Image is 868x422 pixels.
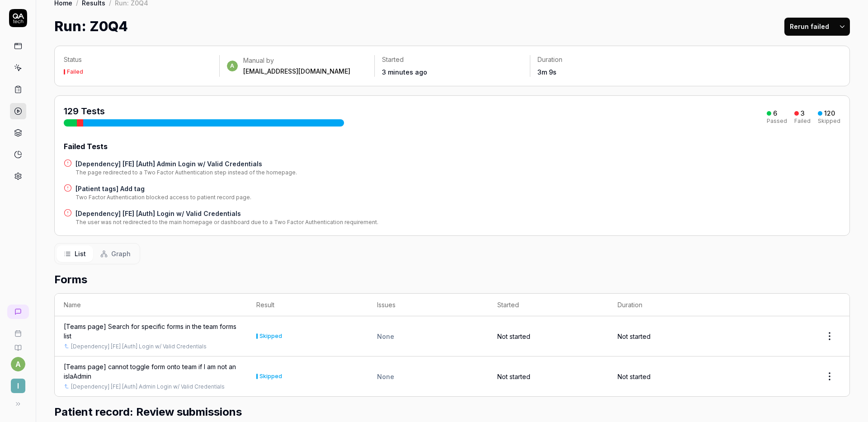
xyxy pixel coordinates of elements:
[227,61,238,71] span: a
[488,356,609,396] td: Not started
[784,18,835,36] button: Rerun failed
[368,294,488,316] th: Issues
[64,106,105,117] span: 129 Tests
[243,56,350,65] div: Manual by
[71,383,225,391] a: [Dependency] [FE] [Auth] Admin Login w/ Valid Credentials
[71,342,207,351] a: [Dependency] [FE] [Auth] Login w/ Valid Credentials
[67,69,83,75] div: Failed
[382,68,427,76] time: 3 minutes ago
[4,337,32,352] a: Documentation
[64,141,840,152] div: Failed Tests
[111,249,131,258] span: Graph
[75,193,251,202] div: Two Factor Authentication blocked access to patient record page.
[609,294,729,316] th: Duration
[243,67,350,76] div: [EMAIL_ADDRESS][DOMAIN_NAME]
[609,356,729,396] td: Not started
[801,109,805,117] div: 3
[75,209,378,218] a: [Dependency] [FE] [Auth] Login w/ Valid Credentials
[75,218,378,226] div: The user was not redirected to the main homepage or dashboard due to a Two Factor Authentication ...
[64,322,238,341] a: [Teams page] Search for specific forms in the team forms list
[11,357,25,371] button: a
[54,16,128,37] h1: Run: Z0Q4
[54,404,850,420] h2: Patient record: Review submissions
[382,55,523,64] p: Started
[767,118,787,124] div: Passed
[75,249,86,258] span: List
[773,109,777,117] div: 6
[609,316,729,356] td: Not started
[377,372,479,381] div: None
[259,333,282,339] div: Skipped
[488,294,609,316] th: Started
[488,316,609,356] td: Not started
[4,371,32,395] button: I
[824,109,835,117] div: 120
[7,305,29,319] a: New conversation
[794,118,811,124] div: Failed
[377,332,479,341] div: None
[75,159,297,169] a: [Dependency] [FE] [Auth] Admin Login w/ Valid Credentials
[57,245,93,262] button: List
[54,272,850,288] h2: Forms
[75,184,251,193] a: [Patient tags] Add tag
[538,55,678,64] p: Duration
[64,55,212,64] p: Status
[11,379,25,393] span: I
[247,294,368,316] th: Result
[259,374,282,379] div: Skipped
[75,169,297,177] div: The page redirected to a Two Factor Authentication step instead of the homepage.
[4,323,32,337] a: Book a call with us
[55,294,247,316] th: Name
[818,118,840,124] div: Skipped
[64,362,238,381] a: [Teams page] cannot toggle form onto team if I am not an islaAdmin
[93,245,138,262] button: Graph
[538,68,557,76] time: 3m 9s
